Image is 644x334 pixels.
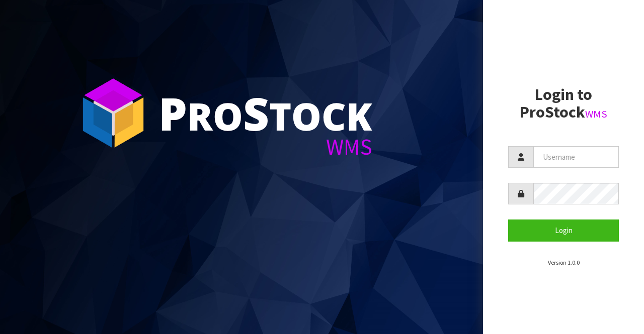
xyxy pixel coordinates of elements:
span: P [158,82,187,144]
div: WMS [158,136,372,158]
button: Login [508,219,619,241]
div: ro tock [158,90,372,136]
small: WMS [585,107,607,121]
input: Username [533,146,619,168]
span: S [243,82,269,144]
small: Version 1.0.0 [548,259,580,266]
img: ProStock Cube [75,75,151,151]
h2: Login to ProStock [508,86,619,121]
